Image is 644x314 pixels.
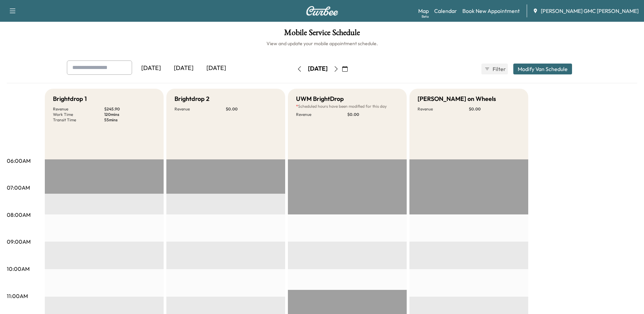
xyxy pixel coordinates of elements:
[53,112,104,117] p: Work Time
[541,7,639,15] span: [PERSON_NAME] GMC [PERSON_NAME]
[296,112,347,117] p: Revenue
[434,7,457,15] a: Calendar
[226,106,277,112] p: $ 0.00
[53,106,104,112] p: Revenue
[53,94,87,104] h5: Brightdrop 1
[53,117,104,123] p: Transit Time
[7,292,28,300] p: 11:00AM
[174,106,226,112] p: Revenue
[7,184,30,192] p: 07:00AM
[200,60,233,76] div: [DATE]
[462,7,520,15] a: Book New Appointment
[308,65,328,73] div: [DATE]
[7,238,31,246] p: 09:00AM
[7,265,30,273] p: 10:00AM
[469,106,520,112] p: $ 0.00
[513,64,572,74] button: Modify Van Schedule
[481,64,508,74] button: Filter
[174,94,209,104] h5: Brightdrop 2
[306,6,338,16] img: Curbee Logo
[418,106,469,112] p: Revenue
[7,40,637,47] h6: View and update your mobile appointment schedule.
[347,112,399,117] p: $ 0.00
[104,112,155,117] p: 120 mins
[493,65,505,73] span: Filter
[418,94,496,104] h5: [PERSON_NAME] on Wheels
[418,7,429,15] a: MapBeta
[296,94,344,104] h5: UWM BrightDrop
[167,60,200,76] div: [DATE]
[296,104,399,109] p: Scheduled hours have been modified for this day
[135,60,167,76] div: [DATE]
[7,211,31,219] p: 08:00AM
[7,157,31,165] p: 06:00AM
[104,117,155,123] p: 55 mins
[422,14,429,19] div: Beta
[104,106,155,112] p: $ 245.90
[7,29,637,40] h1: Mobile Service Schedule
